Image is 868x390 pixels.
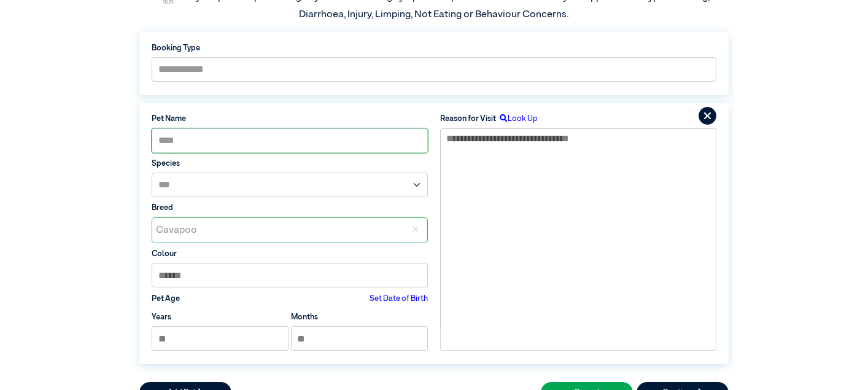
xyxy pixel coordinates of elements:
[496,113,538,125] label: Look Up
[403,218,427,243] div: ✕
[152,202,428,214] label: Breed
[440,113,496,125] label: Reason for Visit
[291,311,318,323] label: Months
[152,293,180,305] label: Pet Age
[152,158,428,170] label: Species
[152,311,171,323] label: Years
[370,293,428,305] label: Set Date of Birth
[152,42,716,54] label: Booking Type
[152,248,428,260] label: Colour
[152,218,403,243] div: Cavapoo
[152,113,428,125] label: Pet Name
